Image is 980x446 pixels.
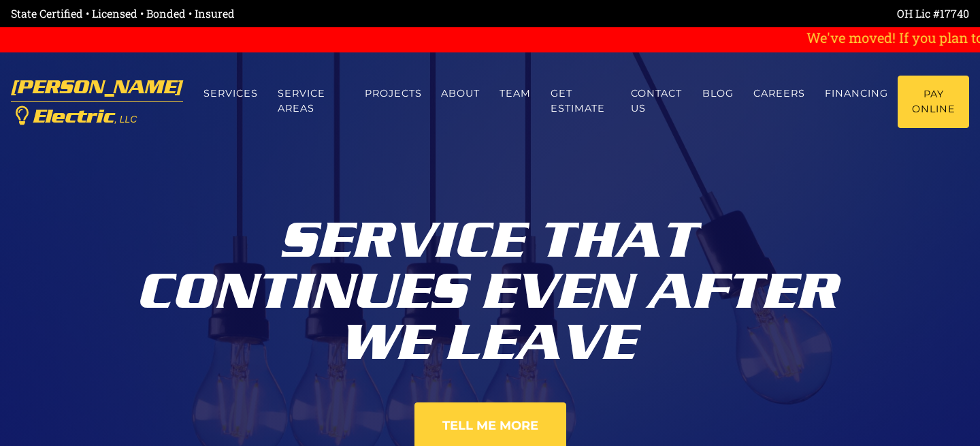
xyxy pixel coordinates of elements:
a: Services [194,76,268,112]
a: Contact us [621,76,693,127]
a: About [431,76,490,112]
a: [PERSON_NAME] Electric, LLC [11,69,183,134]
div: Service That Continues Even After We Leave [112,204,868,368]
a: Team [490,76,541,112]
a: Careers [744,76,815,112]
a: Financing [815,76,898,112]
a: Blog [693,76,744,112]
span: , LLC [114,114,137,125]
a: Pay Online [898,76,969,128]
div: State Certified • Licensed • Bonded • Insured [11,5,490,22]
a: Get estimate [541,76,621,127]
div: OH Lic #17740 [490,5,969,22]
a: Service Areas [268,76,355,127]
a: Projects [355,76,431,112]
